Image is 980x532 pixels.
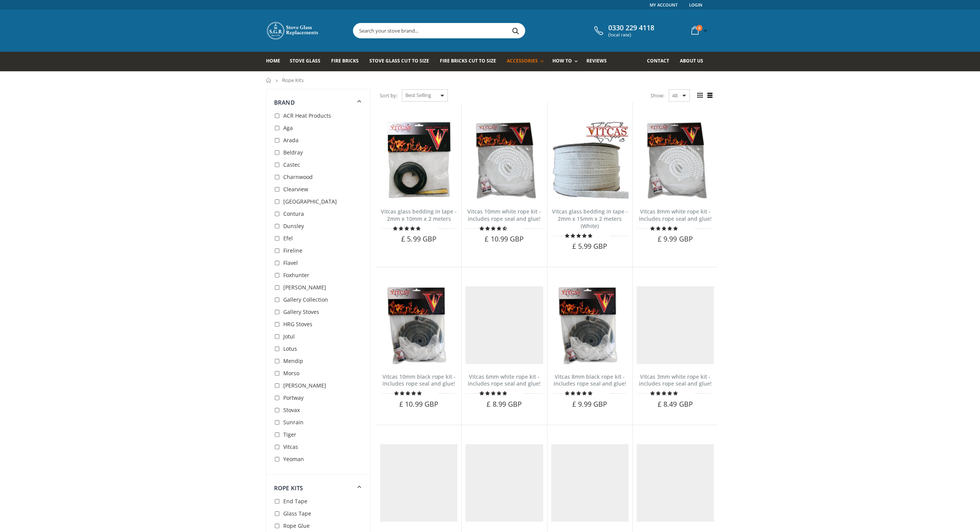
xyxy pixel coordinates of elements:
[380,286,457,364] img: Vitcas black rope, glue and gloves kit 10mm
[331,57,359,64] span: Fire Bricks
[592,24,654,38] a: 0330 229 4118 (local rate)
[637,122,714,199] img: Vitcas white rope, glue and gloves kit 8mm
[382,373,456,388] a: Vitcas 10mm black rope kit - includes rope seal and glue!
[487,399,522,409] span: £ 8.99 GBP
[551,286,629,364] img: Vitcas black rope, glue and gloves kit 8mm
[696,25,702,31] span: 0
[283,235,293,242] span: Efel
[706,91,714,100] span: List view
[283,173,313,181] span: Charnwood
[283,112,331,119] span: ACR Heat Products
[266,21,320,40] img: Stove Glass Replacement
[565,233,593,238] span: 4.88 stars
[369,52,434,71] a: Stove Glass Cut To Size
[283,161,300,168] span: Castec
[639,208,712,222] a: Vitcas 8mm white rope kit - includes rope seal and glue!
[283,345,297,352] span: Lotus
[266,52,286,71] a: Home
[507,52,547,71] a: Accessories
[283,186,308,193] span: Clearview
[283,124,293,131] span: Aga
[552,57,572,64] span: How To
[647,57,669,64] span: Contact
[480,390,508,396] span: 4.94 stars
[572,241,608,251] span: £ 5.99 GBP
[283,222,304,230] span: Dunsley
[283,136,299,144] span: Arada
[283,271,309,279] span: Foxhunter
[647,52,675,71] a: Contact
[680,52,709,71] a: About us
[283,419,304,426] span: Sunrain
[554,373,626,388] a: Vitcas 8mm black rope kit - includes rope seal and glue!
[552,208,628,230] a: Vitcas glass bedding in tape - 2mm x 15mm x 2 meters (White)
[283,333,295,340] span: Jotul
[283,357,303,365] span: Mendip
[658,234,693,243] span: £ 9.99 GBP
[680,57,703,64] span: About us
[283,198,337,205] span: [GEOGRAPHIC_DATA]
[283,406,300,414] span: Stovax
[507,57,538,64] span: Accessories
[283,382,326,389] span: [PERSON_NAME]
[440,52,502,71] a: Fire Bricks Cut To Size
[274,99,295,106] span: Brand
[290,52,326,71] a: Stove Glass
[283,149,303,156] span: Beldray
[658,399,693,409] span: £ 8.49 GBP
[283,369,299,377] span: Morso
[266,57,280,64] span: Home
[552,52,581,71] a: How To
[650,390,679,396] span: 5.00 stars
[467,208,541,222] a: Vitcas 10mm white rope kit - includes rope seal and glue!
[381,208,457,222] a: Vitcas glass bedding in tape - 2mm x 10mm x 2 meters
[401,234,436,243] span: £ 5.99 GBP
[274,484,303,492] span: Rope Kits
[283,455,304,463] span: Yeoman
[283,259,298,266] span: Flavel
[283,443,298,450] span: Vitcas
[480,225,508,231] span: 4.67 stars
[650,89,664,102] span: Show:
[283,320,312,328] span: HRG Stoves
[551,122,629,199] img: Vitcas stove glass bedding in tape
[393,225,421,231] span: 4.85 stars
[465,122,543,199] img: Vitcas white rope, glue and gloves kit 10mm
[586,52,612,71] a: Reviews
[283,431,296,438] span: Tiger
[290,57,320,64] span: Stove Glass
[565,390,593,396] span: 4.77 stars
[369,57,429,64] span: Stove Glass Cut To Size
[331,52,364,71] a: Fire Bricks
[380,89,397,102] span: Sort by:
[353,23,611,38] input: Search your stove brand...
[283,247,302,254] span: Fireline
[650,225,679,231] span: 4.90 stars
[283,296,328,303] span: Gallery Collection
[639,373,712,388] a: Vitcas 3mm white rope kit - includes rope seal and glue!
[440,57,496,64] span: Fire Bricks Cut To Size
[586,57,607,64] span: Reviews
[608,24,654,32] span: 0330 229 4118
[283,308,319,315] span: Gallery Stoves
[394,390,423,396] span: 5.00 stars
[572,399,608,409] span: £ 9.99 GBP
[608,32,654,38] span: (local rate)
[485,234,524,243] span: £ 10.99 GBP
[282,77,304,84] span: Rope Kits
[283,284,326,291] span: [PERSON_NAME]
[380,122,457,199] img: Vitcas stove glass bedding in tape
[283,210,304,217] span: Contura
[283,394,304,401] span: Portway
[468,373,541,388] a: Vitcas 6mm white rope kit - includes rope seal and glue!
[283,498,307,505] span: End Tape
[688,23,709,38] a: 0
[696,91,704,100] span: Grid view
[399,399,438,409] span: £ 10.99 GBP
[507,23,524,38] button: Search
[266,78,272,83] a: Home
[283,510,311,517] span: Glass Tape
[283,522,310,529] span: Rope Glue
